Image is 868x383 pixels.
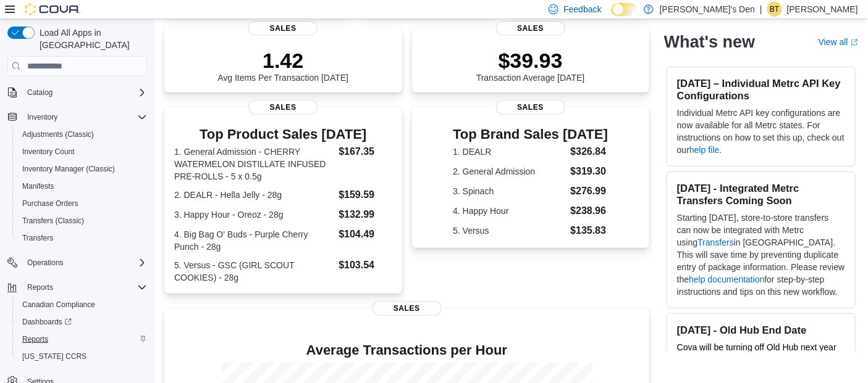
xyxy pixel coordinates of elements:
h3: [DATE] - Old Hub End Date [677,324,845,336]
span: Sales [496,21,565,36]
button: Catalog [2,84,152,101]
h2: What's new [664,32,755,52]
button: Catalog [22,85,57,100]
a: Dashboards [12,313,152,331]
span: Reports [17,332,147,347]
a: Transfers (Classic) [17,213,89,228]
button: Operations [2,254,152,271]
a: Adjustments (Classic) [17,127,99,142]
h3: [DATE] – Individual Metrc API Key Configurations [677,77,845,102]
dd: $132.99 [339,207,392,222]
span: Transfers [22,233,53,243]
span: Load All Apps in [GEOGRAPHIC_DATA] [35,27,147,51]
dd: $319.30 [570,164,608,179]
dd: $238.96 [570,204,608,218]
dd: $135.83 [570,223,608,238]
span: Reports [22,334,48,344]
span: Transfers (Classic) [22,216,84,226]
span: Purchase Orders [17,196,147,211]
span: Dashboards [22,317,72,327]
button: Inventory Count [12,143,152,160]
div: Transaction Average [DATE] [476,48,585,83]
dt: 1. DEALR [453,146,565,158]
p: $39.93 [476,48,585,73]
p: 1.42 [217,48,348,73]
span: Adjustments (Classic) [22,130,94,139]
p: [PERSON_NAME]'s Den [660,2,755,17]
h3: Top Product Sales [DATE] [174,127,392,142]
input: Dark Mode [612,3,638,16]
span: Dark Mode [612,16,612,17]
span: Reports [22,280,147,295]
div: Brittany Thomas [767,2,782,17]
span: Inventory [27,112,57,122]
span: Washington CCRS [17,349,147,364]
a: Canadian Compliance [17,297,100,312]
button: Reports [22,280,58,295]
dt: 5. Versus - GSC (GIRL SCOUT COOKIES) - 28g [174,259,334,284]
span: Inventory Count [22,147,75,157]
a: Reports [17,332,53,347]
button: Canadian Compliance [12,296,152,313]
button: Operations [22,255,69,270]
span: Sales [496,100,565,115]
div: Avg Items Per Transaction [DATE] [217,48,348,83]
span: Sales [248,100,318,115]
dt: 1. General Admission - CHERRY WATERMELON DISTILLATE INFUSED PRE-ROLLS - 5 x 0.5g [174,146,334,183]
h3: Top Brand Sales [DATE] [453,127,608,142]
dd: $104.49 [339,227,392,242]
button: Purchase Orders [12,195,152,212]
span: Feedback [563,3,601,15]
button: Transfers [12,229,152,247]
svg: External link [851,39,858,46]
h4: Average Transactions per Hour [174,343,639,358]
dt: 2. DEALR - Hella Jelly - 28g [174,189,334,201]
button: Inventory Manager (Classic) [12,160,152,178]
button: Transfers (Classic) [12,212,152,229]
dt: 3. Happy Hour - Oreoz - 28g [174,208,334,221]
a: Purchase Orders [17,196,83,211]
a: View allExternal link [819,37,858,47]
dd: $326.84 [570,144,608,159]
button: Adjustments (Classic) [12,126,152,143]
dt: 3. Spinach [453,185,565,197]
a: Inventory Count [17,144,80,159]
dt: 2. General Admission [453,165,565,178]
span: [US_STATE] CCRS [22,352,86,361]
span: Canadian Compliance [17,297,147,312]
dd: $159.59 [339,187,392,202]
span: Transfers [17,231,147,245]
button: Reports [12,331,152,348]
span: Inventory Manager (Classic) [17,162,147,176]
a: help documentation [689,274,764,284]
p: Starting [DATE], store-to-store transfers can now be integrated with Metrc using in [GEOGRAPHIC_D... [677,212,845,298]
h3: [DATE] - Integrated Metrc Transfers Coming Soon [677,182,845,207]
button: Inventory [22,110,62,125]
a: Dashboards [17,315,77,329]
a: Inventory Manager (Classic) [17,162,120,176]
span: BT [770,2,779,17]
p: Individual Metrc API key configurations are now available for all Metrc states. For instructions ... [677,107,845,156]
span: Reports [27,282,53,292]
dd: $167.35 [339,144,392,159]
a: Manifests [17,179,59,194]
a: [US_STATE] CCRS [17,349,91,364]
span: Sales [248,21,318,36]
span: Catalog [27,88,53,97]
span: Transfers (Classic) [17,213,147,228]
dt: 4. Happy Hour [453,205,565,217]
span: Catalog [22,85,147,100]
span: Dashboards [17,315,147,329]
dt: 5. Versus [453,224,565,237]
span: Inventory Count [17,144,147,159]
a: Transfers [17,231,58,245]
span: Manifests [22,181,54,191]
p: | [760,2,762,17]
span: Inventory [22,110,147,125]
dd: $276.99 [570,184,608,199]
span: Adjustments (Classic) [17,127,147,142]
a: help file [689,145,719,155]
button: Manifests [12,178,152,195]
dt: 4. Big Bag O' Buds - Purple Cherry Punch - 28g [174,228,334,253]
button: Reports [2,279,152,296]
